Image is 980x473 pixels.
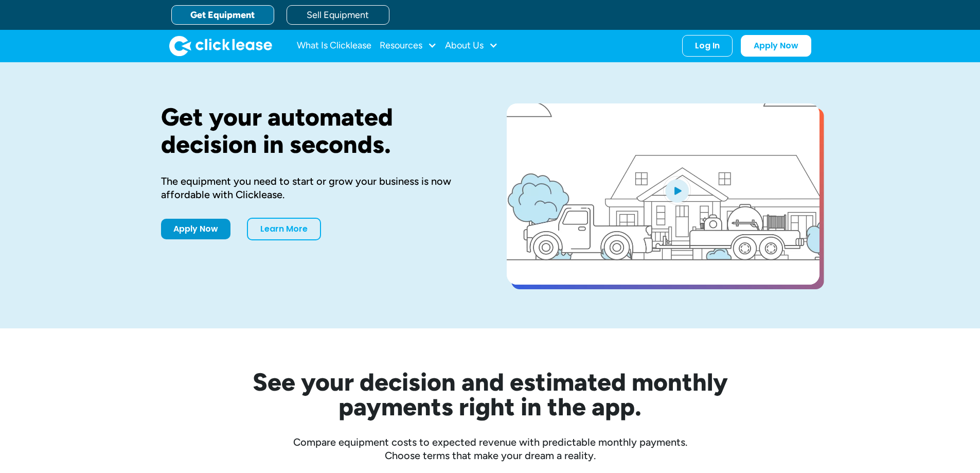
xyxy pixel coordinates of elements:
[171,5,274,25] a: Get Equipment
[695,41,720,51] div: Log In
[169,36,272,56] img: Clicklease logo
[741,35,811,57] a: Apply Now
[445,36,498,56] div: About Us
[247,218,321,240] a: Learn More
[202,370,778,419] h2: See your decision and estimated monthly payments right in the app.
[161,103,474,158] h1: Get your automated decision in seconds.
[161,174,474,201] div: The equipment you need to start or grow your business is now affordable with Clicklease.
[169,36,272,56] a: home
[297,36,371,56] a: What Is Clicklease
[161,219,230,239] a: Apply Now
[161,435,819,462] div: Compare equipment costs to expected revenue with predictable monthly payments. Choose terms that ...
[663,176,691,205] img: Blue play button logo on a light blue circular background
[380,36,437,56] div: Resources
[287,5,389,25] a: Sell Equipment
[507,103,819,285] a: open lightbox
